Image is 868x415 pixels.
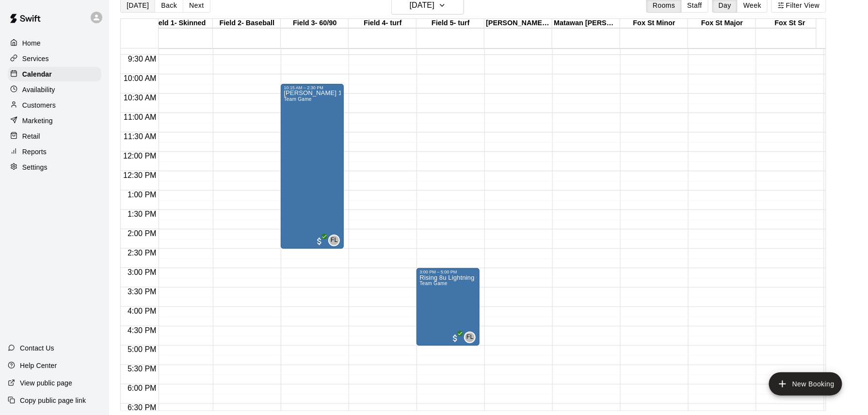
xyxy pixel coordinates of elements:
div: Fox St Major [688,19,756,28]
span: Team Game [284,96,311,102]
a: Customers [8,98,101,112]
p: Home [22,38,41,48]
span: 2:30 PM [125,249,159,257]
div: 10:15 AM – 2:30 PM: Nick 14u DoubleHeader [281,84,344,249]
div: 3:00 PM – 5:00 PM: Rising 8u Lightning Game [417,268,480,346]
div: [PERSON_NAME] Park Snack Stand [484,19,552,28]
a: Retail [8,129,101,144]
p: Contact Us [20,343,54,353]
div: 10:15 AM – 2:30 PM [284,85,341,90]
div: Field 1- Skinned [145,19,213,28]
p: Availability [22,85,55,95]
span: 5:00 PM [125,346,159,354]
div: Matawan [PERSON_NAME] Field [552,19,620,28]
div: Field 2- Baseball [213,19,281,28]
a: Availability [8,82,101,97]
span: 10:30 AM [121,94,159,102]
span: FL [331,236,338,245]
span: 10:00 AM [121,74,159,82]
span: Team Game [419,281,447,286]
span: 6:30 PM [125,404,159,412]
p: Customers [22,100,56,110]
p: Reports [22,147,47,157]
a: Settings [8,160,101,175]
p: Calendar [22,69,52,79]
span: 12:00 PM [121,152,159,160]
p: View public page [20,378,72,388]
p: Marketing [22,116,53,126]
p: Settings [22,162,48,172]
span: 3:30 PM [125,287,159,296]
span: 3:00 PM [125,268,159,276]
div: 3:00 PM – 5:00 PM [419,270,477,274]
button: add [769,372,842,396]
div: Field 4- turf [349,19,417,28]
div: Frank Loconte [464,332,476,343]
span: 4:30 PM [125,326,159,335]
div: Fox St Sr [756,19,824,28]
div: Frank Loconte [328,235,340,246]
a: Reports [8,144,101,159]
span: 5:30 PM [125,365,159,373]
span: Frank Loconte [468,332,476,343]
div: Field 5- turf [417,19,484,28]
span: All customers have paid [450,334,460,343]
span: 11:30 AM [121,132,159,141]
span: 9:30 AM [126,55,159,63]
p: Retail [22,131,40,141]
a: Marketing [8,113,101,128]
a: Calendar [8,67,101,81]
a: Home [8,36,101,50]
span: 6:00 PM [125,384,159,393]
p: Copy public page link [20,396,86,405]
span: FL [466,333,474,342]
a: Services [8,51,101,66]
span: 11:00 AM [121,113,159,121]
span: 2:00 PM [125,229,159,238]
span: 1:30 PM [125,210,159,218]
span: 12:30 PM [121,171,159,179]
div: Field 3- 60/90 [281,19,349,28]
span: 4:00 PM [125,307,159,315]
div: Fox St Minor [620,19,688,28]
span: All customers have paid [315,237,324,246]
span: Frank Loconte [332,235,340,246]
p: Help Center [20,361,57,370]
span: 1:00 PM [125,191,159,199]
p: Services [22,54,49,64]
